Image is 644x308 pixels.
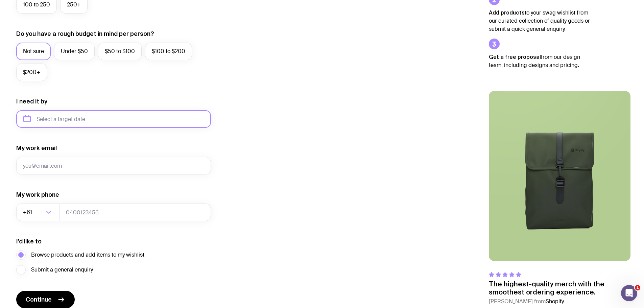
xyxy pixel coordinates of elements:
div: Search for option [16,204,59,221]
label: My work phone [16,191,59,199]
label: Under $50 [54,43,95,60]
label: $50 to $100 [98,43,142,60]
p: The highest-quality merch with the smoothest ordering experience. [489,280,630,296]
strong: Add products [489,9,525,16]
span: Browse products and add items to my wishlist [31,251,144,259]
input: Search for option [33,204,44,221]
p: from our design team, including designs and pricing. [489,53,590,69]
label: I need it by [16,97,47,105]
cite: [PERSON_NAME] from [489,298,630,306]
label: Not sure [16,43,51,60]
label: Do you have a rough budget in mind per person? [16,30,154,38]
input: you@email.com [16,157,211,174]
span: Continue [26,295,52,304]
p: to your swag wishlist from our curated collection of quality goods or submit a quick general enqu... [489,8,590,33]
input: Select a target date [16,110,211,128]
label: I’d like to [16,237,42,245]
span: +61 [23,204,33,221]
label: $200+ [16,64,47,81]
span: 1 [635,285,640,290]
iframe: Intercom live chat [621,285,637,301]
span: Submit a general enquiry [31,266,93,274]
input: 0400123456 [59,204,211,221]
span: Shopify [546,298,564,305]
label: $100 to $200 [145,43,192,60]
strong: Get a free proposal [489,54,541,60]
label: My work email [16,144,57,152]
